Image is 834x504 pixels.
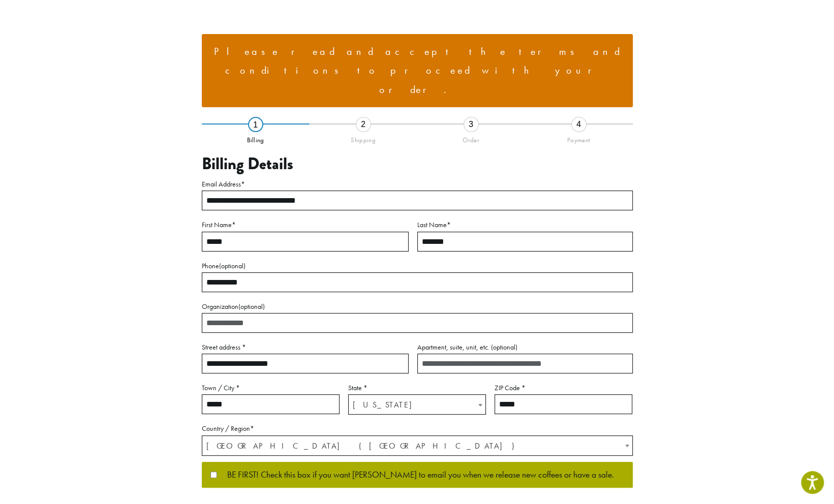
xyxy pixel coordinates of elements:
[202,382,339,394] label: Town / City
[310,132,417,144] div: Shipping
[202,300,633,313] label: Organization
[210,471,217,478] input: BE FIRST! Check this box if you want [PERSON_NAME] to email you when we release new coffees or ha...
[348,394,486,415] span: State
[464,117,479,132] div: 3
[356,117,371,132] div: 2
[202,436,632,456] span: United States (US)
[491,342,517,352] span: (optional)
[417,132,525,144] div: Order
[202,154,633,174] h3: Billing Details
[417,341,633,354] label: Apartment, suite, unit, etc.
[495,382,632,394] label: ZIP Code
[248,117,263,132] div: 1
[219,261,245,270] span: (optional)
[202,341,409,354] label: Street address
[202,178,633,191] label: Email Address
[217,470,614,480] span: BE FIRST! Check this box if you want [PERSON_NAME] to email you when we release new coffees or ha...
[238,302,265,311] span: (optional)
[525,132,633,144] div: Payment
[571,117,586,132] div: 4
[348,382,486,394] label: State
[202,435,633,456] span: Country / Region
[202,132,310,144] div: Billing
[210,42,625,100] li: Please read and accept the terms and conditions to proceed with your order.
[202,218,409,231] label: First Name
[417,218,633,231] label: Last Name
[349,395,485,415] span: Washington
